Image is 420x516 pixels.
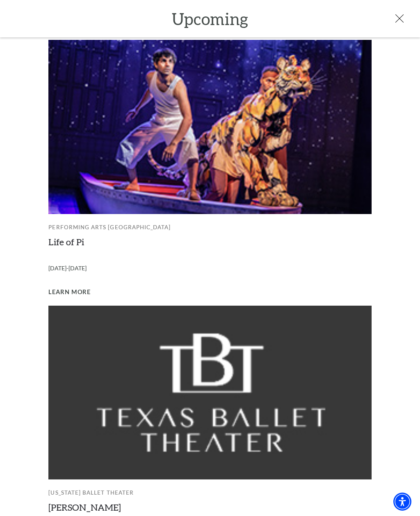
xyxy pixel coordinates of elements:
div: Accessibility Menu [393,493,411,511]
img: Performing Arts Fort Worth [48,40,371,214]
a: [PERSON_NAME] [48,502,121,513]
p: Performing Arts [GEOGRAPHIC_DATA] [48,219,371,236]
p: [US_STATE] Ballet Theater [48,484,371,502]
a: Learn More Life of Pi [48,287,91,297]
img: Texas Ballet Theater [48,306,371,479]
span: Learn More [48,287,91,297]
a: Life of Pi [48,236,84,247]
p: [DATE]-[DATE] [48,259,371,278]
